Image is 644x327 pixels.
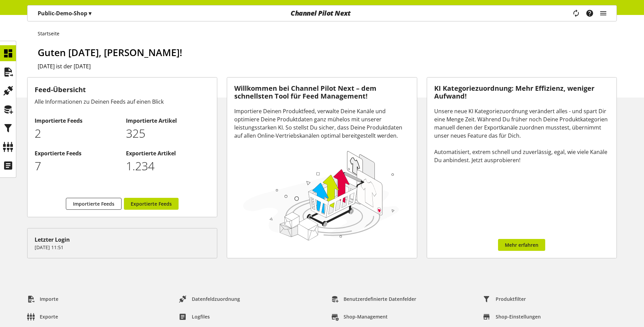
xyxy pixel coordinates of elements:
[40,313,58,320] span: Exporte
[505,241,538,248] span: Mehr erfahren
[35,117,119,125] h2: Importierte Feeds
[344,313,388,320] span: Shop-Management
[234,85,409,100] h3: Willkommen bei Channel Pilot Next – dem schnellsten Tool für Feed Management!
[126,117,210,125] h2: Importierte Artikel
[22,293,64,305] a: Importe
[174,293,245,305] a: Datenfeldzuordnung
[35,244,210,251] p: [DATE] 11:51
[35,157,119,175] p: 7
[35,85,210,95] h3: Feed-Übersicht
[35,236,210,244] div: Letzter Login
[174,311,215,323] a: Logfiles
[35,125,119,142] p: 2
[192,295,240,303] span: Datenfeldzuordnung
[326,311,393,323] a: Shop-Management
[126,125,210,142] p: 325
[27,5,617,21] nav: main navigation
[234,107,409,140] div: Importiere Deinen Produktfeed, verwalte Deine Kanäle und optimiere Deine Produktdaten ganz mühelo...
[40,295,58,303] span: Importe
[192,313,210,320] span: Logfiles
[496,313,541,320] span: Shop-Einstellungen
[73,200,114,207] span: Importierte Feeds
[434,85,609,100] h3: KI Kategoriezuordnung: Mehr Effizienz, weniger Aufwand!
[89,10,91,17] span: ▾
[131,200,172,207] span: Exportierte Feeds
[326,293,422,305] a: Benutzerdefinierte Datenfelder
[35,98,210,106] div: Alle Informationen zu Deinen Feeds auf einen Blick
[496,295,526,303] span: Produktfilter
[126,157,210,175] p: 1234
[66,198,122,210] a: Importierte Feeds
[124,198,179,210] a: Exportierte Feeds
[241,148,401,242] img: 78e1b9dcff1e8392d83655fcfc870417.svg
[38,9,91,17] p: Public-Demo-Shop
[126,149,210,157] h2: Exportierte Artikel
[478,311,546,323] a: Shop-Einstellungen
[38,62,617,70] h2: [DATE] ist der [DATE]
[38,46,182,59] span: Guten [DATE], [PERSON_NAME]!
[344,295,416,303] span: Benutzerdefinierte Datenfelder
[434,107,609,164] div: Unsere neue KI Kategoriezuordnung verändert alles - und spart Dir eine Menge Zeit. Während Du frü...
[35,149,119,157] h2: Exportierte Feeds
[22,311,63,323] a: Exporte
[498,239,545,251] a: Mehr erfahren
[478,293,531,305] a: Produktfilter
